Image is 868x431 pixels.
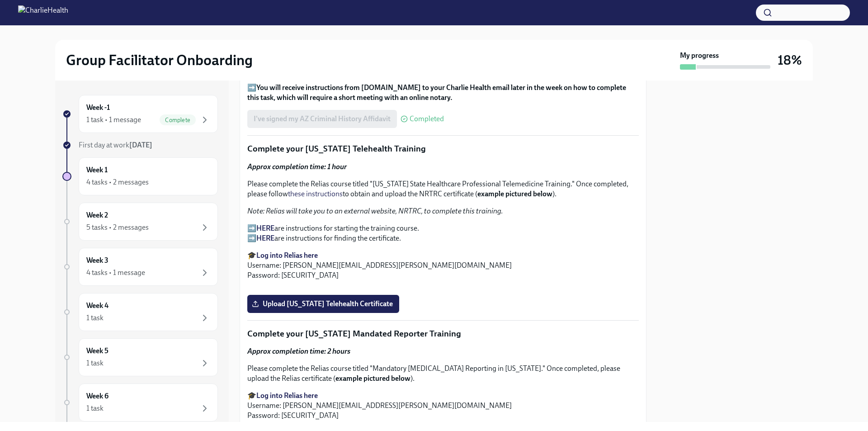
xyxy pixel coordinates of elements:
a: these instructions [288,189,343,198]
span: Completed [410,115,444,123]
div: 1 task • 1 message [86,115,141,125]
p: Please complete the Relias course titled "Mandatory [MEDICAL_DATA] Reporting in [US_STATE]." Once... [247,364,639,384]
div: 5 tasks • 2 messages [86,223,149,232]
a: Week 34 tasks • 1 message [62,248,218,286]
span: Complete [160,117,196,123]
h6: Week 3 [86,256,108,265]
a: Week -11 task • 1 messageComplete [62,95,218,133]
a: Log into Relias here [256,251,318,260]
h6: Week 6 [86,391,108,401]
a: Log into Relias here [256,391,318,400]
p: 🎓 Username: [PERSON_NAME][EMAIL_ADDRESS][PERSON_NAME][DOMAIN_NAME] Password: [SECURITY_DATA] [247,251,639,280]
div: 4 tasks • 2 messages [86,177,149,187]
strong: [DATE] [129,141,152,149]
h6: Week -1 [86,103,110,113]
img: CharlieHealth [18,5,68,20]
strong: You will receive instructions from [DOMAIN_NAME] to your Charlie Health email later in the week o... [247,83,626,102]
strong: example pictured below [335,374,410,383]
strong: My progress [680,51,719,61]
h6: Week 5 [86,346,108,356]
p: Complete your [US_STATE] Mandated Reporter Training [247,328,639,340]
a: Week 61 task [62,384,218,422]
strong: Approx completion time: 2 hours [247,347,350,355]
a: Week 41 task [62,293,218,331]
em: Note: Relias will take you to an external website, NRTRC, to complete this training. [247,207,503,215]
p: ➡️ are instructions for starting the training course. ➡️ are instructions for finding the certifi... [247,223,639,243]
label: Upload [US_STATE] Telehealth Certificate [247,295,399,313]
a: Week 14 tasks • 2 messages [62,157,218,195]
p: ➡️ [247,83,639,103]
p: 🎓 Username: [PERSON_NAME][EMAIL_ADDRESS][PERSON_NAME][DOMAIN_NAME] Password: [SECURITY_DATA] [247,391,639,421]
h3: 18% [778,52,802,68]
div: 1 task [86,313,104,323]
p: Please complete the Relias course titled "[US_STATE] State Healthcare Professional Telemedicine T... [247,179,639,199]
div: 1 task [86,358,104,368]
h6: Week 2 [86,210,108,220]
h6: Week 1 [86,165,108,175]
strong: example pictured below [477,189,552,198]
a: Week 51 task [62,338,218,376]
a: HERE [256,224,274,232]
strong: Approx completion time: 1 hour [247,162,347,171]
h6: Week 4 [86,301,108,311]
span: Upload [US_STATE] Telehealth Certificate [254,299,393,308]
a: HERE [256,234,274,242]
h2: Group Facilitator Onboarding [66,51,253,69]
div: 4 tasks • 1 message [86,268,145,278]
a: Week 25 tasks • 2 messages [62,203,218,241]
p: Complete your [US_STATE] Telehealth Training [247,143,639,155]
span: First day at work [79,141,152,149]
a: First day at work[DATE] [62,140,218,150]
div: 1 task [86,403,104,413]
